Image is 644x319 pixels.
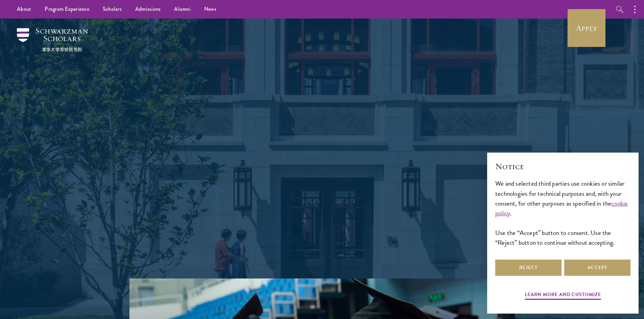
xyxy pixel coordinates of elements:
img: Schwarzman Scholars [17,28,88,52]
button: Learn more and customize [525,290,601,301]
button: Reject [495,260,562,276]
button: Accept [564,260,630,276]
div: We and selected third parties use cookies or similar technologies for technical purposes and, wit... [495,179,630,247]
a: Apply [568,9,605,47]
h2: Notice [495,161,630,172]
a: cookie policy [495,198,628,218]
